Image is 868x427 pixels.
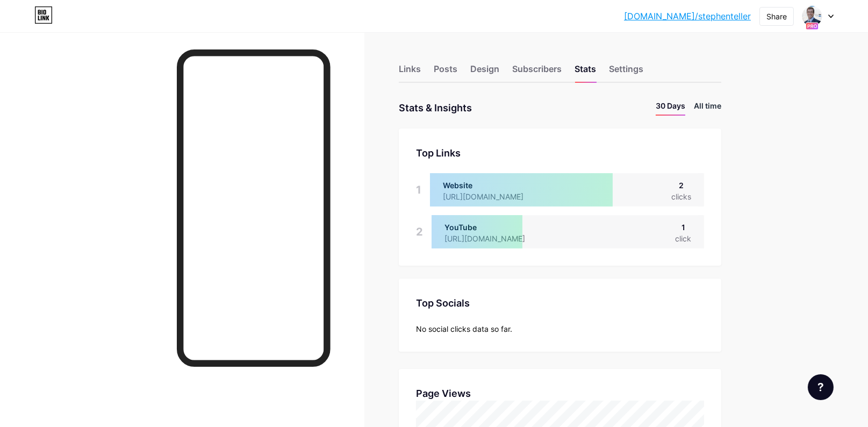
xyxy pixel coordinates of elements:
[609,62,643,82] div: Settings
[416,173,421,207] div: 1
[434,62,457,82] div: Posts
[512,62,562,82] div: Subscribers
[675,222,691,233] div: 1
[399,100,472,116] div: Stats & Insights
[575,62,596,82] div: Stats
[624,10,751,23] a: [DOMAIN_NAME]/stephenteller
[802,6,822,26] img: digitalarmours
[675,233,691,244] div: click
[416,323,704,335] div: No social clicks data so far.
[470,62,499,82] div: Design
[671,180,691,191] div: 2
[416,146,704,160] div: Top Links
[656,100,685,116] li: 30 Days
[416,386,704,401] div: Page Views
[766,11,787,22] div: Share
[399,62,421,82] div: Links
[416,215,423,248] div: 2
[694,100,721,116] li: All time
[416,296,704,310] div: Top Socials
[671,191,691,202] div: clicks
